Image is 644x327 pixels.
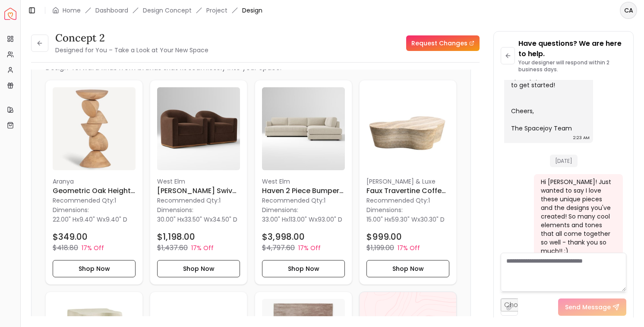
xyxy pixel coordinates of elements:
p: Recommended Qty: 1 [262,196,345,205]
p: Aranya [53,177,136,186]
img: Bennett Swivel Club Chair image [157,87,240,170]
h4: $999.00 [366,231,402,243]
h6: Geometric Oak Height Adjustable Drink Stand [53,186,136,196]
h6: Haven 2 Piece Bumper Chaise Sectional [262,186,345,196]
span: 93.00" D [318,215,342,224]
p: 17% Off [191,244,214,252]
a: Dashboard [95,6,128,15]
a: Project [206,6,227,15]
span: 15.00" H [366,215,388,224]
img: Geometric Oak Height Adjustable Drink Stand image [53,87,136,170]
h3: concept 2 [55,31,208,45]
p: $4,797.60 [262,243,295,253]
span: 34.50" D [213,215,237,224]
a: Faux Travertine Coffee Table image[PERSON_NAME] & LuxeFaux Travertine Coffee TableRecommended Qty... [359,80,457,285]
li: Design Concept [143,6,192,15]
p: West Elm [262,177,345,186]
div: Hi [PERSON_NAME]! Just wanted to say I love these unique pieces and the designs you've created! S... [541,178,614,255]
img: Faux Travertine Coffee Table image [366,87,449,170]
p: 17% Off [82,244,104,252]
a: Geometric Oak Height Adjustable Drink Stand imageAranyaGeometric Oak Height Adjustable Drink Stan... [45,80,143,285]
p: Dimensions: [366,205,403,215]
div: Haven 2 Piece Bumper Chaise Sectional [255,80,352,285]
a: Home [63,6,81,15]
p: Recommended Qty: 1 [157,196,240,205]
h6: [PERSON_NAME] Swivel Club Chair [157,186,240,196]
p: Dimensions: [53,205,89,215]
span: 22.00" H [53,215,76,224]
h6: Faux Travertine Coffee Table [366,186,449,196]
span: [DATE] [550,155,578,167]
p: Dimensions: [262,205,298,215]
h4: $3,998.00 [262,231,305,243]
span: 59.30" W [391,215,417,224]
span: CA [621,3,636,18]
p: Have questions? We are here to help. [518,38,626,59]
p: $1,437.60 [157,243,188,253]
button: Shop Now [262,260,345,277]
a: Haven 2 Piece Bumper Chaise Sectional imageWest ElmHaven 2 Piece Bumper Chaise SectionalRecommend... [255,80,352,285]
span: 33.00" H [262,215,286,224]
button: CA [620,2,637,19]
h4: $1,198.00 [157,231,195,243]
img: Spacejoy Logo [4,8,16,20]
a: Request Changes [406,35,480,51]
div: Bennett Swivel Club Chair [150,80,247,285]
p: $418.80 [53,243,78,253]
p: Dimensions: [157,205,193,215]
span: 30.30" D [420,215,445,224]
p: x x [53,215,127,224]
p: 17% Off [398,244,420,252]
p: x x [366,215,445,224]
p: Your designer will respond within 2 business days. [518,59,626,73]
div: Faux Travertine Coffee Table [359,80,457,285]
span: Design [242,6,262,15]
p: x x [157,215,237,224]
div: Geometric Oak Height Adjustable Drink Stand [45,80,143,285]
nav: breadcrumb [52,6,262,15]
p: Recommended Qty: 1 [53,196,136,205]
span: 33.50" W [184,215,210,224]
p: $1,199.00 [366,243,394,253]
p: 17% Off [298,244,321,252]
button: Shop Now [366,260,449,277]
button: Shop Now [157,260,240,277]
span: 113.00" W [289,215,315,224]
a: Bennett Swivel Club Chair imageWest Elm[PERSON_NAME] Swivel Club ChairRecommended Qty:1Dimensions... [150,80,247,285]
span: 9.40" D [106,215,127,224]
small: Designed for You – Take a Look at Your New Space [55,46,208,54]
p: x x [262,215,342,224]
p: Recommended Qty: 1 [366,196,449,205]
button: Shop Now [53,260,136,277]
p: [PERSON_NAME] & Luxe [366,177,449,186]
div: 2:23 AM [573,133,590,142]
span: 9.40" W [79,215,103,224]
p: West Elm [157,177,240,186]
span: 30.00" H [157,215,181,224]
a: Spacejoy [4,8,16,20]
h4: $349.00 [53,231,88,243]
img: Haven 2 Piece Bumper Chaise Sectional image [262,87,345,170]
